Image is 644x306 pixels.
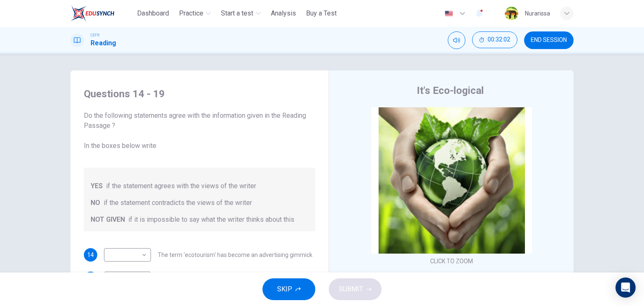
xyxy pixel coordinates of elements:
[70,5,114,22] img: ELTC logo
[267,6,299,21] button: Analysis
[106,181,256,191] span: if the statement agrees with the views of the writer
[91,198,100,208] span: NO
[91,215,125,225] span: NOT GIVEN
[104,198,252,208] span: if the statement contradicts the views of the writer
[137,8,169,18] span: Dashboard
[417,84,484,97] h4: It's Eco-logical
[524,31,574,49] button: END SESSION
[84,87,315,101] h4: Questions 14 - 19
[91,32,99,38] span: CEFR
[271,8,296,18] span: Analysis
[472,31,517,49] div: Hide
[221,8,253,18] span: Start a test
[176,6,214,21] button: Practice
[70,5,134,22] a: ELTC logo
[525,8,550,18] div: Nurarissa
[615,277,636,298] div: Open Intercom Messenger
[262,278,315,300] button: SKIP
[444,10,454,17] img: en
[277,283,292,295] span: SKIP
[91,181,103,191] span: YES
[158,252,312,258] span: The term 'ecotourism' has become an advertising gimmick
[488,36,510,43] span: 00:32:02
[306,8,337,18] span: Buy a Test
[448,31,465,49] div: Mute
[91,38,116,48] h1: Reading
[531,37,567,44] span: END SESSION
[87,252,94,258] span: 14
[303,6,340,21] button: Buy a Test
[84,111,315,151] span: Do the following statements agree with the information given in the Reading Passage ? In the boxe...
[179,8,203,18] span: Practice
[505,7,518,20] img: Profile picture
[134,6,172,21] button: Dashboard
[128,215,294,225] span: if it is impossible to say what the writer thinks about this
[218,6,264,21] button: Start a test
[472,31,517,48] button: 00:32:02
